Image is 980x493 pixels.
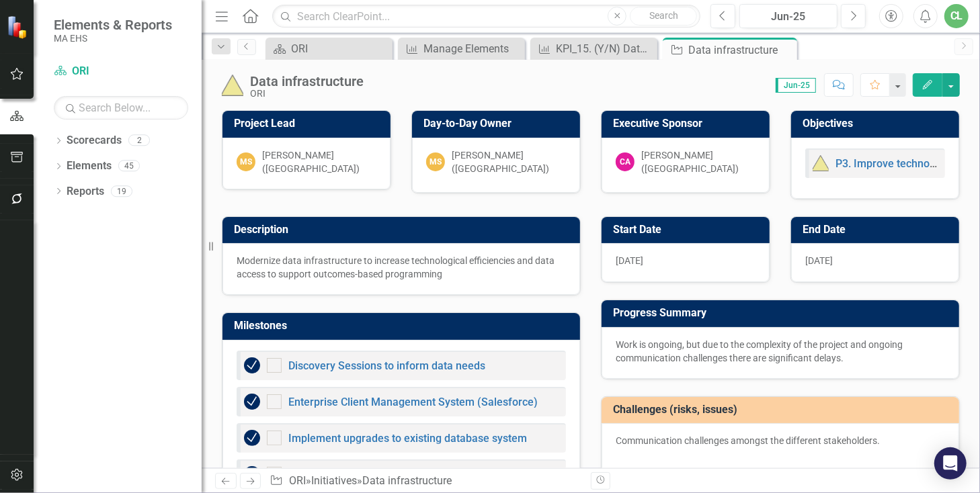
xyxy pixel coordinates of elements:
[67,159,112,174] a: Elements
[534,40,654,57] a: KPI_15. (Y/N) Data system implementation
[289,474,306,487] a: ORI
[613,118,763,130] h3: Executive Sponsor
[244,430,260,446] img: Complete
[222,75,243,96] img: At-risk
[234,320,573,332] h3: Milestones
[6,15,30,39] img: ClearPoint Strategy
[423,118,573,130] h3: Day-to-Day Owner
[288,432,527,445] a: Implement upgrades to existing database system
[616,338,945,365] p: Work is ongoing, but due to the complexity of the project and ongoing communication challenges th...
[426,152,445,171] div: MS
[234,224,573,236] h3: Description
[311,474,357,487] a: Initiatives
[813,155,829,171] img: At-risk
[688,42,794,58] div: Data infrastructure
[118,161,140,172] div: 45
[291,40,389,57] div: ORI
[630,7,697,26] button: Search
[288,359,485,372] a: Discovery Sessions to inform data needs
[272,5,700,28] input: Search ClearPoint...
[244,357,260,373] img: Complete
[54,96,188,120] input: Search Below...
[128,135,150,146] div: 2
[54,17,172,33] span: Elements & Reports
[616,434,945,450] p: Communication challenges amongst the different stakeholders.
[288,396,538,408] a: Enterprise Client Management System (Salesforce)
[613,224,763,236] h3: Start Date
[67,133,122,148] a: Scorecards
[616,152,635,171] div: CA
[362,474,452,487] div: Data infrastructure
[54,64,188,79] a: ORI
[556,40,654,57] div: KPI_15. (Y/N) Data system implementation
[452,148,566,175] div: [PERSON_NAME] ([GEOGRAPHIC_DATA])
[237,254,566,281] p: Modernize data infrastructure to increase technological efficiencies and data access to support o...
[649,10,678,21] span: Search
[270,474,581,489] div: » »
[111,185,132,197] div: 19
[776,78,816,93] span: Jun-25
[805,255,833,266] span: [DATE]
[269,40,389,57] a: ORI
[803,118,952,130] h3: Objectives
[244,466,260,482] img: Complete
[244,394,260,410] img: Complete
[739,4,838,28] button: Jun-25
[641,148,756,175] div: [PERSON_NAME] ([GEOGRAPHIC_DATA])
[234,118,384,130] h3: Project Lead
[250,89,364,99] div: ORI
[744,9,833,25] div: Jun-25
[944,4,969,28] button: CL
[237,152,255,171] div: MS
[54,33,172,44] small: MA EHS
[401,40,522,57] a: Manage Elements
[934,447,967,480] div: Open Intercom Messenger
[423,40,522,57] div: Manage Elements
[262,148,376,175] div: [PERSON_NAME] ([GEOGRAPHIC_DATA])
[613,404,952,416] h3: Challenges (risks, issues)
[616,255,643,266] span: [DATE]
[613,307,952,319] h3: Progress Summary
[250,74,364,89] div: Data infrastructure
[803,224,952,236] h3: End Date
[67,184,104,199] a: Reports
